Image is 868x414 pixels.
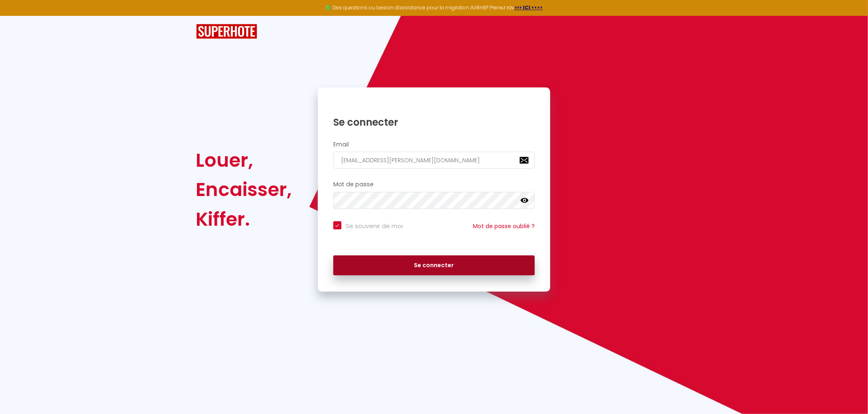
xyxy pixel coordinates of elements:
[333,116,535,129] h1: Se connecter
[514,4,543,11] a: >>> ICI <<<<
[333,141,535,148] h2: Email
[196,205,292,234] div: Kiffer.
[333,152,535,169] input: Ton Email
[333,255,535,276] button: Se connecter
[196,24,257,39] img: SuperHote logo
[196,175,292,204] div: Encaisser,
[333,181,535,188] h2: Mot de passe
[473,222,535,230] a: Mot de passe oublié ?
[196,146,292,175] div: Louer,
